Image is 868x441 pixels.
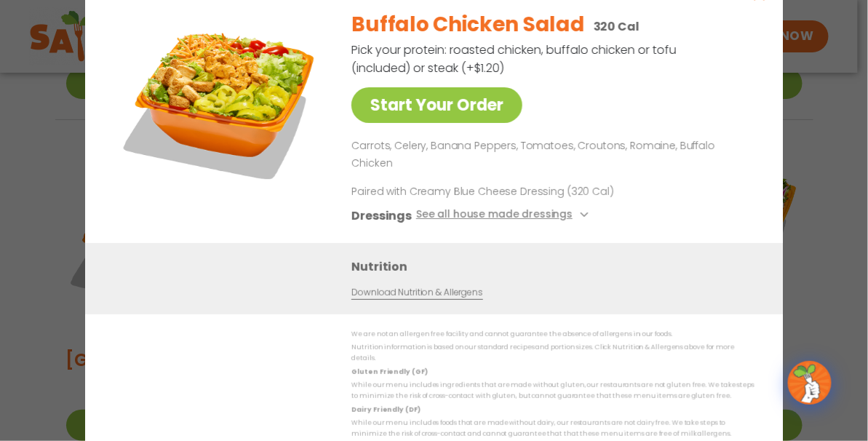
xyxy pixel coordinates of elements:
a: Download Nutrition & Allergens [351,286,482,300]
h3: Dressings [351,207,412,225]
a: Start Your Order [351,87,522,123]
strong: Gluten Friendly (GF) [351,367,427,376]
p: Nutrition information is based on our standard recipes and portion sizes. Click Nutrition & Aller... [351,342,754,365]
button: See all house made dressings [415,207,592,225]
img: wpChatIcon [789,362,830,403]
p: While our menu includes ingredients that are made without gluten, our restaurants are not gluten ... [351,380,754,402]
h3: Nutrition [351,258,762,276]
strong: Dairy Friendly (DF) [351,405,420,414]
h2: Buffalo Chicken Salad [351,9,584,40]
p: Paired with Creamy Blue Cheese Dressing (320 Cal) [351,184,621,199]
p: While our menu includes foods that are made without dairy, our restaurants are not dairy free. We... [351,418,754,440]
p: 320 Cal [593,17,639,36]
p: Carrots, Celery, Banana Peppers, Tomatoes, Croutons, Romaine, Buffalo Chicken [351,138,749,172]
p: Pick your protein: roasted chicken, buffalo chicken or tofu (included) or steak (+$1.20) [351,41,679,77]
p: We are not an allergen free facility and cannot guarantee the absence of allergens in our foods. [351,329,754,340]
